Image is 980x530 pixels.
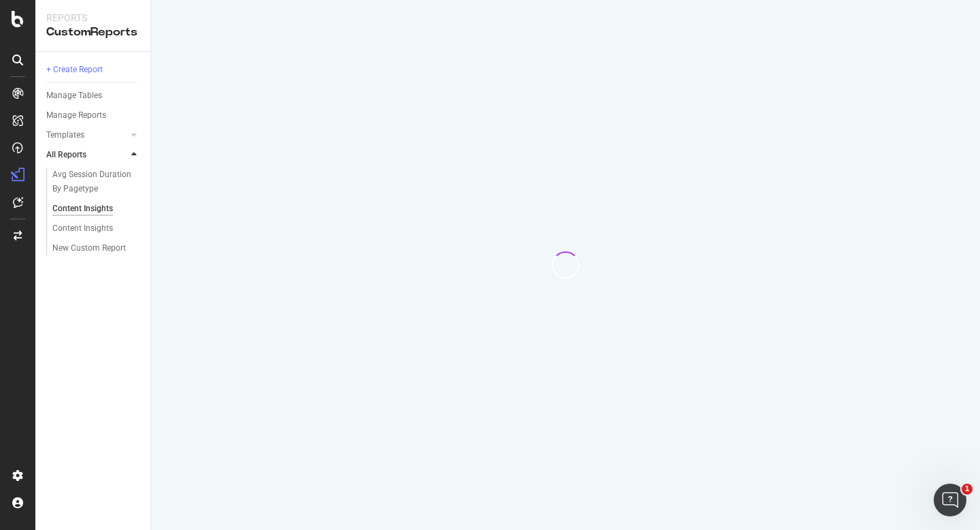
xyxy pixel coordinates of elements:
[46,108,106,123] div: Manage Reports
[46,148,86,162] div: All Reports
[52,221,113,236] div: Content Insights
[46,128,127,142] a: Templates
[46,108,141,123] a: Manage Reports
[46,11,140,25] div: Reports
[46,63,141,77] a: + Create Report
[52,202,141,216] a: Content Insights
[46,25,140,40] div: CustomReports
[46,89,102,103] div: Manage Tables
[46,89,141,103] a: Manage Tables
[52,168,141,196] a: Avg Session Duration By Pagetype
[46,63,103,77] div: + Create Report
[52,168,132,196] div: Avg Session Duration By Pagetype
[52,221,141,236] a: Content Insights
[52,241,126,255] div: New Custom Report
[52,202,113,216] div: Content Insights
[46,148,127,162] a: All Reports
[52,241,141,255] a: New Custom Report
[934,484,966,516] iframe: Intercom live chat
[962,484,973,495] span: 1
[46,128,84,142] div: Templates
